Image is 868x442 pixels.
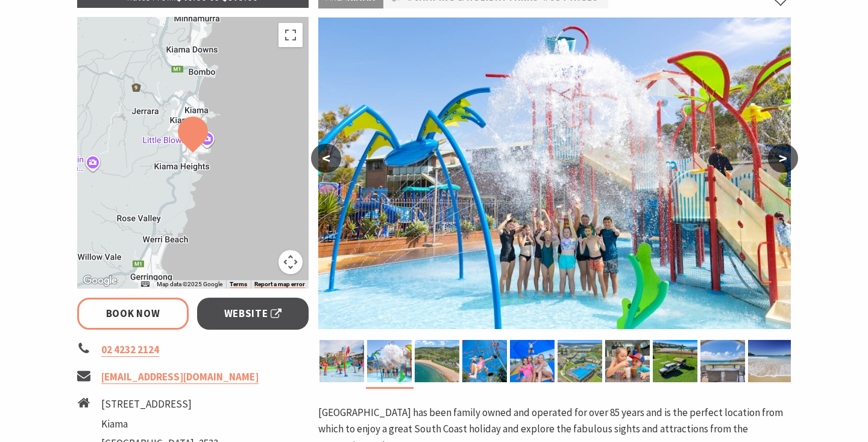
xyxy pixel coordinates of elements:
img: Jumping pillow with a group of friends sitting in the foreground and girl jumping in air behind them [510,340,555,382]
button: Keyboard shortcuts [141,280,149,289]
a: Book Now [77,298,189,330]
img: Sunny's Aquaventure Park at BIG4 Easts Beach Kiama Holiday Park [319,340,364,382]
button: > [768,144,798,173]
img: Beach View Cabins [700,340,745,382]
img: BIG4 Easts Beach Kiama beachfront with water and ocean [748,340,793,382]
img: Aerial view of the resort pool at BIG4 Easts Beach Kiama Holiday Park [558,340,602,382]
img: BIG4 Easts Beach Kiama aerial view [415,340,459,382]
img: Kids on Ropeplay [462,340,507,382]
li: Kiama [101,416,218,432]
li: [STREET_ADDRESS] [101,396,218,412]
a: [EMAIL_ADDRESS][DOMAIN_NAME] [101,370,259,384]
a: Open this area in Google Maps (opens a new window) [80,273,120,289]
a: Website [197,298,309,330]
button: Toggle fullscreen view [278,23,303,47]
button: < [311,144,341,173]
a: Report a map error [254,281,305,288]
a: 02 4232 2124 [101,343,159,357]
img: Children having drinks at the cafe [605,340,650,382]
img: Google [80,273,120,289]
span: Map data ©2025 Google [157,281,222,287]
button: Map camera controls [278,250,303,274]
img: Sunny's Aquaventure Park at BIG4 Easts Beach Kiama Holiday Park [318,18,791,329]
span: Website [224,306,282,322]
img: Sunny's Aquaventure Park at BIG4 Easts Beach Kiama Holiday Park [367,340,412,382]
a: Terms (opens in new tab) [230,281,247,288]
img: Camping sites [653,340,697,382]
